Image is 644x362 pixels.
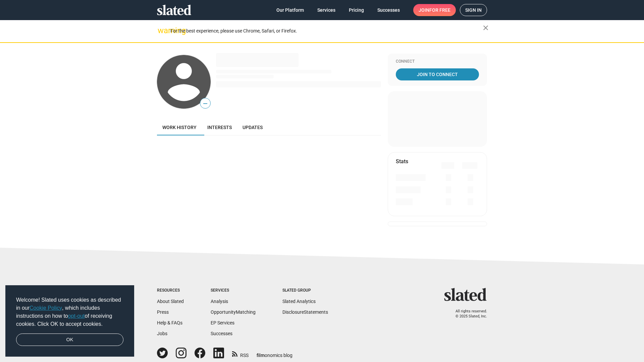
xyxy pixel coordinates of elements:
[162,125,197,130] span: Work history
[257,353,265,358] span: film
[271,4,309,16] a: Our Platform
[419,4,450,16] span: Join
[397,68,478,80] span: Join To Connect
[157,331,167,336] a: Jobs
[396,59,479,64] div: Connect
[5,285,134,357] div: cookieconsent
[30,305,62,311] a: Cookie Policy
[349,4,364,16] span: Pricing
[157,320,182,325] a: Help & FAQs
[16,334,123,346] a: dismiss cookie message
[413,4,456,16] a: Joinfor free
[282,299,316,304] a: Slated Analytics
[372,4,405,16] a: Successes
[232,348,249,359] a: RSS
[157,299,184,304] a: About Slated
[211,309,256,315] a: OpportunityMatching
[482,24,490,32] mat-icon: close
[448,309,487,319] p: All rights reserved. © 2025 Slated, Inc.
[282,309,328,315] a: DisclosureStatements
[282,288,328,293] div: Slated Group
[170,26,483,36] div: For the best experience, please use Chrome, Safari, or Firefox.
[429,4,450,16] span: for free
[207,125,232,130] span: Interests
[343,4,369,16] a: Pricing
[157,288,184,293] div: Resources
[211,288,256,293] div: Services
[211,331,232,336] a: Successes
[237,119,268,135] a: Updates
[312,4,341,16] a: Services
[16,296,123,328] span: Welcome! Slated uses cookies as described in our , which includes instructions on how to of recei...
[202,119,237,135] a: Interests
[396,158,408,165] mat-card-title: Stats
[276,4,304,16] span: Our Platform
[317,4,335,16] span: Services
[460,4,487,16] a: Sign in
[377,4,400,16] span: Successes
[465,4,482,16] span: Sign in
[157,119,202,135] a: Work history
[211,299,228,304] a: Analysis
[157,309,169,315] a: Press
[200,99,210,108] span: —
[158,26,166,35] mat-icon: warning
[211,320,234,325] a: EP Services
[243,125,263,130] span: Updates
[396,68,479,80] a: Join To Connect
[257,347,292,359] a: filmonomics blog
[68,313,85,319] a: opt-out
